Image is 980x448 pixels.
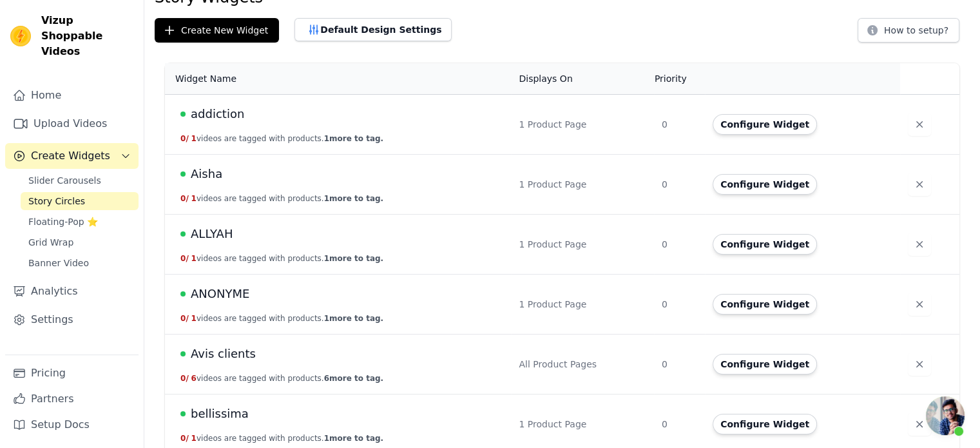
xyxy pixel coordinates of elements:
[654,63,705,95] th: Priority
[713,174,817,195] button: Configure Widget
[324,374,383,383] span: 6 more to tag.
[10,26,31,46] img: Vizup
[324,254,383,263] span: 1 more to tag.
[713,234,817,255] button: Configure Widget
[28,236,73,249] span: Grid Wrap
[180,433,383,443] button: 0/ 1videos are tagged with products.1more to tag.
[519,418,646,431] div: 1 Product Page
[165,63,511,95] th: Widget Name
[191,374,197,383] span: 6
[21,192,139,210] a: Story Circles
[5,307,139,333] a: Settings
[324,314,383,323] span: 1 more to tag.
[858,27,959,39] a: How to setup?
[908,353,931,376] button: Delete widget
[180,171,186,177] span: Live Published
[21,171,139,190] a: Slider Carousels
[28,195,85,208] span: Story Circles
[5,143,139,169] button: Create Widgets
[5,111,139,137] a: Upload Videos
[908,413,931,436] button: Delete widget
[180,314,189,323] span: 0 /
[324,194,383,203] span: 1 more to tag.
[180,434,189,443] span: 0 /
[654,275,705,335] td: 0
[324,434,383,443] span: 1 more to tag.
[191,285,249,303] span: ANONYME
[191,105,244,123] span: addiction
[5,83,139,108] a: Home
[294,18,452,41] button: Default Design Settings
[180,373,383,384] button: 0/ 6videos are tagged with products.6more to tag.
[28,215,98,228] span: Floating-Pop ⭐
[908,173,931,196] button: Delete widget
[21,213,139,231] a: Floating-Pop ⭐
[155,18,279,43] button: Create New Widget
[31,148,110,164] span: Create Widgets
[5,386,139,412] a: Partners
[324,134,383,143] span: 1 more to tag.
[191,134,197,143] span: 1
[191,314,197,323] span: 1
[180,291,186,297] span: Live Published
[180,231,186,237] span: Live Published
[180,193,383,204] button: 0/ 1videos are tagged with products.1more to tag.
[519,358,646,371] div: All Product Pages
[180,254,189,263] span: 0 /
[5,360,139,386] a: Pricing
[180,313,383,324] button: 0/ 1videos are tagged with products.1more to tag.
[908,293,931,316] button: Delete widget
[180,112,186,117] span: Live Published
[21,254,139,272] a: Banner Video
[858,18,959,43] button: How to setup?
[713,414,817,434] button: Configure Widget
[519,298,646,311] div: 1 Product Page
[519,118,646,131] div: 1 Product Page
[180,374,189,383] span: 0 /
[191,345,256,363] span: Avis clients
[926,396,965,435] a: Ouvrir le chat
[654,95,705,155] td: 0
[180,411,186,416] span: Live Published
[191,194,197,203] span: 1
[28,257,89,269] span: Banner Video
[191,405,249,423] span: bellissima
[180,194,189,203] span: 0 /
[5,278,139,304] a: Analytics
[191,254,197,263] span: 1
[654,215,705,275] td: 0
[654,335,705,394] td: 0
[191,225,233,243] span: ALLYAH
[41,13,133,59] span: Vizup Shoppable Videos
[908,113,931,136] button: Delete widget
[713,114,817,135] button: Configure Widget
[5,412,139,438] a: Setup Docs
[511,63,653,95] th: Displays On
[191,165,222,183] span: Aisha
[21,233,139,251] a: Grid Wrap
[713,354,817,375] button: Configure Widget
[191,434,197,443] span: 1
[180,134,189,143] span: 0 /
[908,233,931,256] button: Delete widget
[713,294,817,315] button: Configure Widget
[519,178,646,191] div: 1 Product Page
[180,253,383,264] button: 0/ 1videos are tagged with products.1more to tag.
[28,174,101,187] span: Slider Carousels
[180,133,383,144] button: 0/ 1videos are tagged with products.1more to tag.
[519,238,646,251] div: 1 Product Page
[180,351,186,356] span: Live Published
[654,155,705,215] td: 0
